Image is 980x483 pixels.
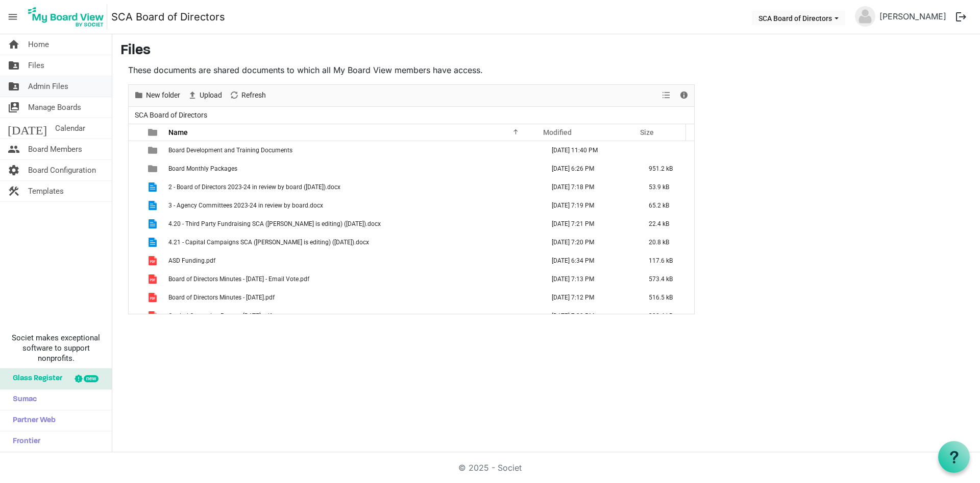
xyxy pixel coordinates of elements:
[129,178,142,196] td: checkbox
[8,34,20,55] span: home
[541,178,638,196] td: September 04, 2025 7:18 PM column header Modified
[541,233,638,251] td: September 04, 2025 7:20 PM column header Modified
[168,165,237,172] span: Board Monthly Packages
[55,118,85,139] span: Calendar
[142,251,165,270] td: is template cell column header type
[541,196,638,215] td: September 04, 2025 7:19 PM column header Modified
[132,89,182,102] button: New folder
[638,251,694,270] td: 117.6 kB is template cell column header Size
[541,251,638,270] td: February 04, 2022 6:34 PM column header Modified
[120,42,972,60] h3: Files
[8,118,47,139] span: [DATE]
[142,159,165,178] td: is template cell column header type
[8,181,20,201] span: construction
[129,288,142,307] td: checkbox
[128,64,695,76] p: These documents are shared documents to which all My Board View members have access.
[541,288,638,307] td: September 04, 2025 7:12 PM column header Modified
[168,312,272,319] span: Capital Campaign Report - [DATE].pdf
[8,97,20,118] span: switch_account
[25,4,111,30] a: My Board View Logo
[240,89,267,102] span: Refresh
[638,233,694,251] td: 20.8 kB is template cell column header Size
[541,270,638,288] td: September 04, 2025 7:13 PM column header Modified
[8,389,37,410] span: Sumac
[130,85,184,106] div: New folder
[142,196,165,215] td: is template cell column header type
[8,160,20,180] span: settings
[638,270,694,288] td: 573.4 kB is template cell column header Size
[28,160,96,180] span: Board Configuration
[3,7,22,27] span: menu
[638,307,694,325] td: 392.4 kB is template cell column header Size
[129,233,142,251] td: checkbox
[677,89,691,102] button: Details
[168,220,381,227] span: 4.20 - Third Party Fundraising SCA ([PERSON_NAME] is editing) ([DATE]).docx
[638,159,694,178] td: 951.2 kB is template cell column header Size
[658,85,675,106] div: View
[184,85,226,106] div: Upload
[111,7,225,27] a: SCA Board of Directors
[129,270,142,288] td: checkbox
[638,215,694,233] td: 22.4 kB is template cell column header Size
[541,159,638,178] td: February 04, 2022 6:26 PM column header Modified
[5,333,107,363] span: Societ makes exceptional software to support nonprofits.
[142,307,165,325] td: is template cell column header type
[168,128,188,136] span: Name
[8,55,20,76] span: folder_shared
[675,85,693,106] div: Details
[165,251,541,270] td: ASD Funding.pdf is template cell column header Name
[638,196,694,215] td: 65.2 kB is template cell column header Size
[168,257,215,264] span: ASD Funding.pdf
[541,215,638,233] td: September 04, 2025 7:21 PM column header Modified
[458,463,522,473] a: © 2025 - Societ
[660,89,672,102] button: View dropdownbutton
[28,34,49,55] span: Home
[129,196,142,215] td: checkbox
[8,76,20,97] span: folder_shared
[638,288,694,307] td: 516.5 kB is template cell column header Size
[165,215,541,233] td: 4.20 - Third Party Fundraising SCA (Tim is editing) (August 2025).docx is template cell column he...
[84,375,99,382] div: new
[142,270,165,288] td: is template cell column header type
[165,307,541,325] td: Capital Campaign Report - September 24, 2024.pdf is template cell column header Name
[165,288,541,307] td: Board of Directors Minutes - June 25, 2025.pdf is template cell column header Name
[638,141,694,159] td: is template cell column header Size
[133,109,209,122] span: SCA Board of Directors
[129,215,142,233] td: checkbox
[950,6,972,28] button: logout
[165,178,541,196] td: 2 - Board of Directors 2023-24 in review by board (August 2025).docx is template cell column head...
[142,141,165,159] td: is template cell column header type
[168,183,340,191] span: 2 - Board of Directors 2023-24 in review by board ([DATE]).docx
[875,6,950,27] a: [PERSON_NAME]
[855,6,875,27] img: no-profile-picture.svg
[543,128,572,136] span: Modified
[168,202,323,209] span: 3 - Agency Committees 2023-24 in review by board.docx
[541,141,638,159] td: February 03, 2022 11:40 PM column header Modified
[28,97,81,118] span: Manage Boards
[165,159,541,178] td: Board Monthly Packages is template cell column header Name
[165,270,541,288] td: Board of Directors Minutes - July 25 - Email Vote.pdf is template cell column header Name
[199,89,223,102] span: Upload
[168,275,309,283] span: Board of Directors Minutes - [DATE] - Email Vote.pdf
[142,178,165,196] td: is template cell column header type
[8,431,40,452] span: Frontier
[145,89,181,102] span: New folder
[28,76,68,97] span: Admin Files
[142,233,165,251] td: is template cell column header type
[129,307,142,325] td: checkbox
[142,288,165,307] td: is template cell column header type
[165,196,541,215] td: 3 - Agency Committees 2023-24 in review by board.docx is template cell column header Name
[168,147,292,154] span: Board Development and Training Documents
[28,139,82,159] span: Board Members
[28,55,44,76] span: Files
[129,251,142,270] td: checkbox
[28,181,64,201] span: Templates
[165,141,541,159] td: Board Development and Training Documents is template cell column header Name
[8,369,62,389] span: Glass Register
[129,141,142,159] td: checkbox
[186,89,224,102] button: Upload
[638,178,694,196] td: 53.9 kB is template cell column header Size
[168,294,275,301] span: Board of Directors Minutes - [DATE].pdf
[640,128,654,136] span: Size
[8,410,56,431] span: Partner Web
